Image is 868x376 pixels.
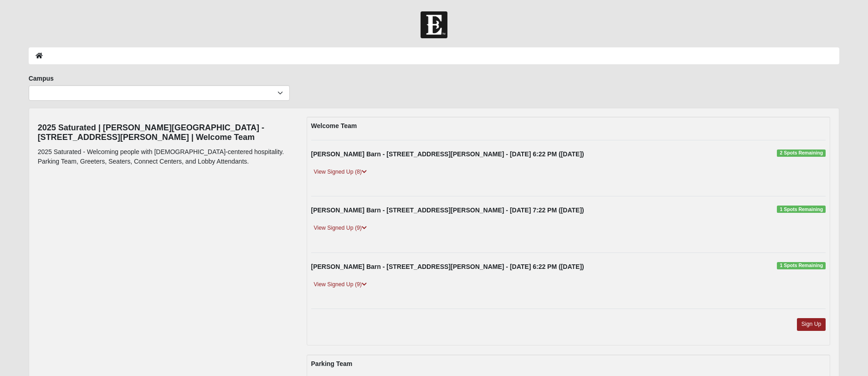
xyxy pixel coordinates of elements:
[421,11,447,38] img: Church of Eleven22 Logo
[38,147,293,166] p: 2025 Saturated - Welcoming people with [DEMOGRAPHIC_DATA]-centered hospitality. Parking Team, Gre...
[311,223,370,233] a: View Signed Up (9)
[311,150,584,158] strong: [PERSON_NAME] Barn - [STREET_ADDRESS][PERSON_NAME] - [DATE] 6:22 PM ([DATE])
[311,263,584,270] strong: [PERSON_NAME] Barn - [STREET_ADDRESS][PERSON_NAME] - [DATE] 6:22 PM ([DATE])
[311,280,370,289] a: View Signed Up (9)
[38,123,293,143] h4: 2025 Saturated | [PERSON_NAME][GEOGRAPHIC_DATA] - [STREET_ADDRESS][PERSON_NAME] | Welcome Team
[29,74,54,83] label: Campus
[311,206,584,214] strong: [PERSON_NAME] Barn - [STREET_ADDRESS][PERSON_NAME] - [DATE] 7:22 PM ([DATE])
[777,206,826,213] span: 1 Spots Remaining
[777,149,826,157] span: 2 Spots Remaining
[311,167,370,177] a: View Signed Up (8)
[777,262,826,269] span: 1 Spots Remaining
[311,360,353,367] strong: Parking Team
[311,122,357,129] strong: Welcome Team
[797,318,826,330] a: Sign Up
